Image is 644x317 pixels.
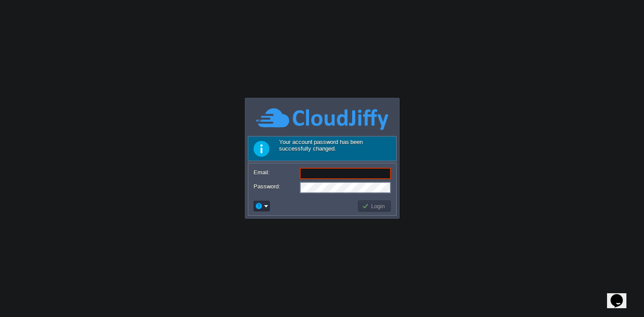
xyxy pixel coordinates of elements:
[256,107,388,131] img: CloudJiffy
[248,136,397,161] div: Your account password has been successfully changed.
[254,168,299,177] label: Email:
[254,182,299,191] label: Password:
[607,282,635,308] iframe: chat widget
[362,202,387,210] button: Login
